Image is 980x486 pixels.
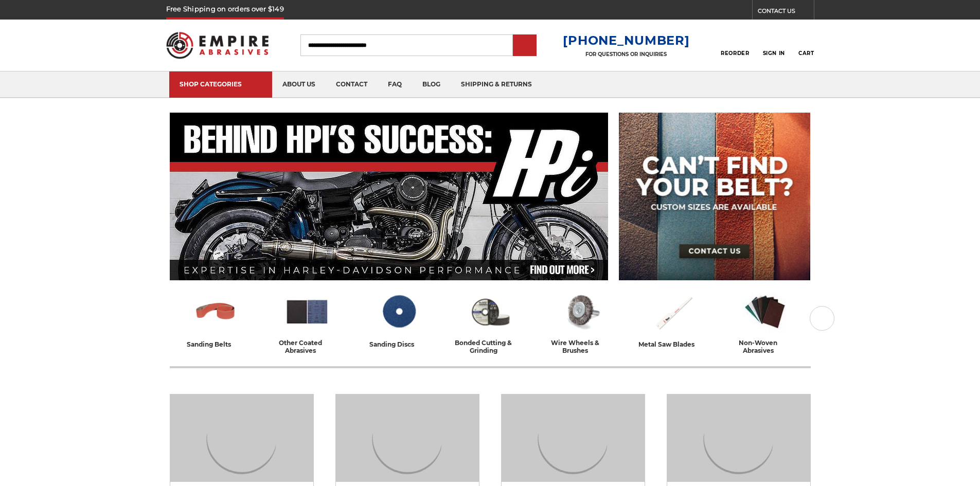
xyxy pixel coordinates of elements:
div: sanding belts [187,339,244,350]
div: other coated abrasives [265,339,349,354]
a: sanding belts [174,290,257,350]
img: promo banner for custom belts. [619,113,810,280]
img: Other Coated Abrasives [336,394,479,482]
img: Other Coated Abrasives [284,290,330,334]
p: FOR QUESTIONS OR INQUIRIES [563,51,689,58]
a: Cart [798,34,814,57]
button: Next [810,306,834,331]
span: Cart [798,50,814,57]
a: about us [272,71,326,98]
a: faq [378,71,412,98]
img: Wire Wheels & Brushes [559,290,604,334]
a: other coated abrasives [265,290,349,354]
img: Sanding Belts [170,394,313,482]
a: sanding discs [357,290,440,350]
img: Empire Abrasives [166,25,269,65]
a: non-woven abrasives [723,290,807,354]
img: Metal Saw Blades [651,290,696,334]
a: shipping & returns [451,71,542,98]
a: metal saw blades [632,290,715,350]
a: CONTACT US [758,5,814,20]
div: non-woven abrasives [723,339,807,354]
a: contact [326,71,378,98]
div: wire wheels & brushes [540,339,623,354]
a: Reorder [721,34,749,56]
div: metal saw blades [638,339,708,350]
img: Banner for an interview featuring Horsepower Inc who makes Harley performance upgrades featured o... [170,113,609,280]
span: Reorder [721,50,749,57]
input: Submit [514,35,535,56]
img: Bonded Cutting & Grinding [468,290,513,334]
a: bonded cutting & grinding [449,290,532,354]
img: Sanding Discs [502,394,645,482]
img: Non-woven Abrasives [742,290,788,334]
a: blog [412,71,451,98]
div: bonded cutting & grinding [449,339,532,354]
img: Sanding Discs [376,290,421,334]
div: sanding discs [369,339,427,350]
img: Bonded Cutting & Grinding [667,394,810,482]
img: Sanding Belts [193,290,238,334]
span: Sign In [763,50,785,57]
a: wire wheels & brushes [540,290,623,354]
a: [PHONE_NUMBER] [563,33,689,48]
div: SHOP CATEGORIES [180,80,262,88]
